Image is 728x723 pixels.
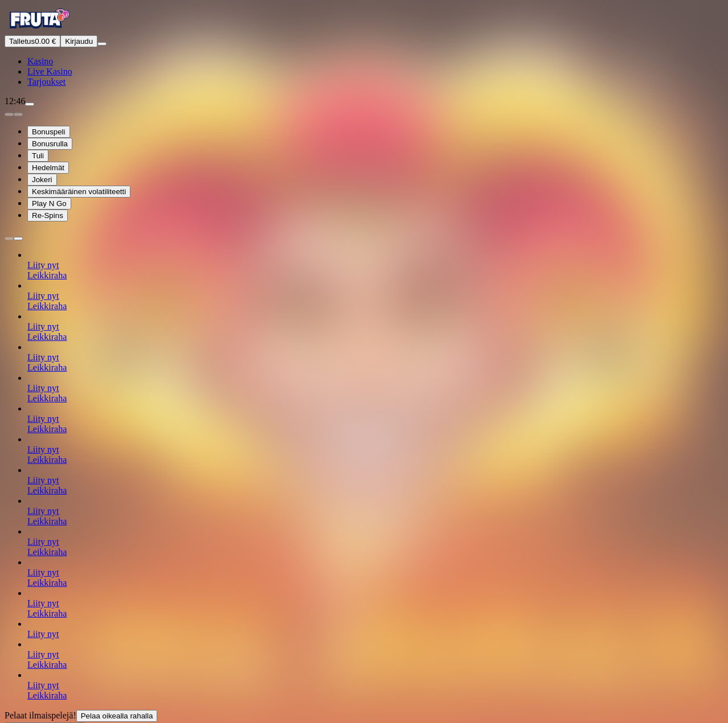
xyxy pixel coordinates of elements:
[5,5,73,33] img: Fruta
[27,186,130,198] button: Keskimääräinen volatiliteetti
[27,455,67,465] a: Leikkiraha
[27,516,67,526] a: Leikkiraha
[27,174,57,186] button: Jokeri
[27,547,67,557] a: Leikkiraha
[27,56,53,66] a: diamond iconKasino
[32,139,68,148] span: Bonusrulla
[65,37,93,46] span: Kirjaudu
[27,475,59,485] a: Liity nyt
[27,77,66,87] a: gift-inverted iconTarjoukset
[27,383,59,393] a: Liity nyt
[27,445,59,454] a: Liity nyt
[35,37,56,46] span: 0.00 €
[27,56,53,66] span: Kasino
[27,568,59,577] a: Liity nyt
[32,151,44,160] span: Tuli
[27,486,67,495] a: Leikkiraha
[27,162,69,174] button: Hedelmät
[27,352,59,362] a: Liity nyt
[27,629,59,639] a: Liity nyt
[27,150,48,162] button: Tuli
[27,414,59,424] a: Liity nyt
[97,42,107,46] button: menu
[27,260,59,270] a: Liity nyt
[32,187,126,196] span: Keskimääräinen volatiliteetti
[27,209,68,221] button: Re-Spins
[5,237,14,240] button: prev slide
[5,35,60,47] button: Talletusplus icon0.00 €
[27,680,59,690] a: Liity nyt
[81,712,153,720] span: Pelaa oikealla rahalla
[27,67,72,76] a: poker-chip iconLive Kasino
[27,332,67,342] a: Leikkiraha
[32,163,64,172] span: Hedelmät
[32,211,63,220] span: Re-Spins
[27,691,67,700] a: Leikkiraha
[27,650,59,659] a: Liity nyt
[27,67,72,76] span: Live Kasino
[14,237,23,240] button: next slide
[27,138,72,150] button: Bonusrulla
[27,598,59,608] a: Liity nyt
[27,660,67,669] a: Leikkiraha
[9,37,35,46] span: Talletus
[27,291,59,301] a: Liity nyt
[14,113,23,116] button: next slide
[5,113,14,116] button: prev slide
[32,128,66,136] span: Bonuspeli
[27,77,66,87] span: Tarjoukset
[5,710,723,722] div: Pelaat ilmaispelejä!
[25,102,34,106] button: live-chat
[27,424,67,434] a: Leikkiraha
[27,363,67,372] a: Leikkiraha
[27,609,67,618] a: Leikkiraha
[27,537,59,547] a: Liity nyt
[60,35,97,47] button: Kirjaudu
[27,198,71,209] button: Play N Go
[27,301,67,311] a: Leikkiraha
[32,175,52,184] span: Jokeri
[5,25,73,35] a: Fruta
[27,393,67,403] a: Leikkiraha
[27,126,70,138] button: Bonuspeli
[32,199,67,208] span: Play N Go
[27,322,59,331] a: Liity nyt
[5,5,723,87] nav: Primary
[27,578,67,588] a: Leikkiraha
[76,710,158,722] button: Pelaa oikealla rahalla
[27,270,67,280] a: Leikkiraha
[5,96,25,106] span: 12:46
[27,506,59,516] a: Liity nyt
